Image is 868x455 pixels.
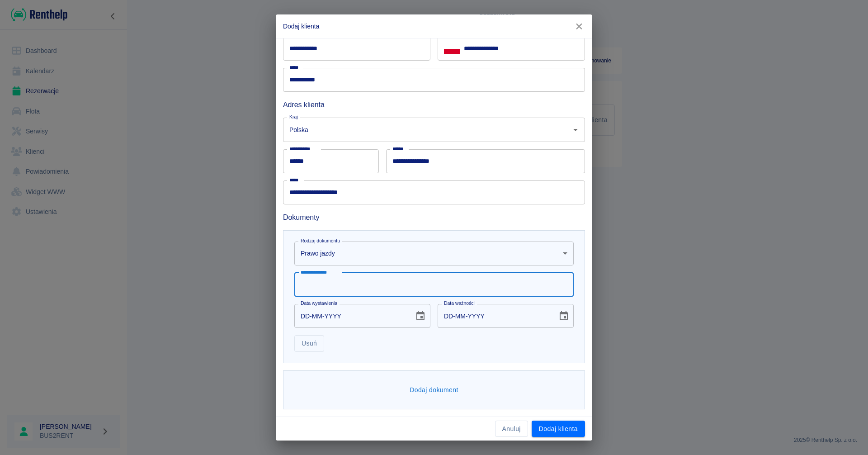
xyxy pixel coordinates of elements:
button: Dodaj klienta [532,421,585,437]
label: Data wystawienia [301,300,337,307]
button: Dodaj dokument [406,382,462,398]
div: Prawo jazdy [294,242,574,265]
button: Choose date [411,307,429,325]
h6: Dokumenty [283,212,585,223]
button: Select country [444,42,460,56]
button: Anuluj [495,421,528,437]
label: Data ważności [444,300,475,307]
button: Usuń [294,335,324,352]
label: Kraj [289,114,298,120]
button: Otwórz [569,123,582,136]
input: DD-MM-YYYY [438,304,551,328]
h6: Adres klienta [283,99,585,110]
label: Rodzaj dokumentu [301,237,340,244]
h2: Dodaj klienta [276,14,592,38]
button: Choose date [555,307,573,325]
input: DD-MM-YYYY [294,304,408,328]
